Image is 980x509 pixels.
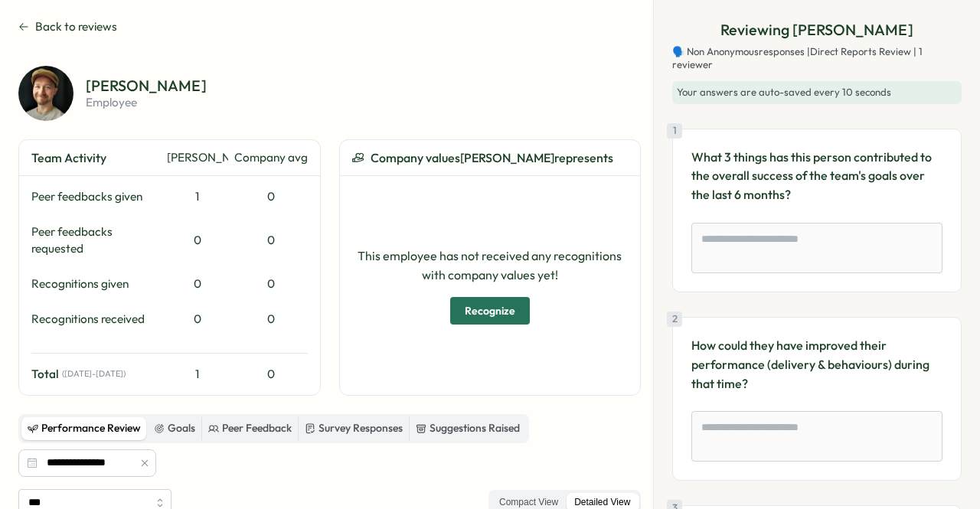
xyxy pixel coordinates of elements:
div: Survey Responses [305,420,403,437]
div: Peer Feedback [208,420,292,437]
div: Team Activity [31,148,161,168]
div: Peer feedbacks given [31,188,161,205]
span: 🗣️ Non Anonymous responses | Direct Reports Review | 1 reviewer [672,45,962,72]
div: 1 [167,188,228,205]
button: Back to reviews [18,18,117,35]
p: Reviewing [PERSON_NAME] [720,18,913,42]
p: This employee has not received any recognitions with company values yet! [352,246,629,285]
div: 1 [167,366,228,383]
div: Recognitions received [31,311,161,328]
div: 0 [167,232,228,249]
div: 0 [234,232,308,249]
span: Company values [PERSON_NAME] represents [371,148,613,168]
div: Company avg [234,149,308,166]
div: 0 [234,311,308,328]
div: 0 [234,276,308,292]
span: ( [DATE] - [DATE] ) [62,369,126,379]
div: 0 [234,188,308,205]
span: Total [31,366,59,383]
p: What 3 things has this person contributed to the overall success of the team's goals over the las... [691,148,942,204]
div: Peer feedbacks requested [31,224,161,257]
div: 0 [167,311,228,328]
img: Arron Jennings [18,66,73,121]
button: Recognize [450,297,530,325]
span: Back to reviews [35,18,117,35]
div: 0 [167,276,228,292]
div: Recognitions given [31,276,161,292]
span: Your answers are auto-saved every 10 seconds [677,86,891,98]
div: [PERSON_NAME] [167,149,228,166]
div: Suggestions Raised [416,420,520,437]
p: employee [86,96,207,108]
span: Recognize [465,298,515,324]
div: 2 [667,312,682,327]
div: Performance Review [28,420,141,437]
p: How could they have improved their performance (delivery & behaviours) during that time? [691,336,942,393]
p: [PERSON_NAME] [86,78,207,93]
div: Goals [154,420,195,437]
div: 1 [667,123,682,139]
div: 0 [234,366,308,383]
